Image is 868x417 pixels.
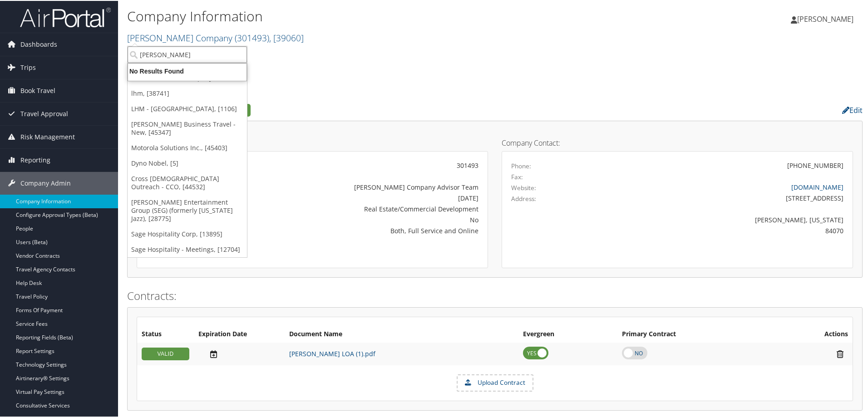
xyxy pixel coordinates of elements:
[791,182,843,191] a: [DOMAIN_NAME]
[20,6,111,27] img: airportal-logo.png
[20,78,55,101] span: Book Travel
[20,102,68,124] span: Travel Approval
[289,348,375,357] a: [PERSON_NAME] LOA (1).pdf
[511,161,531,170] label: Phone:
[261,192,478,202] div: [DATE]
[797,13,853,23] span: [PERSON_NAME]
[261,214,478,224] div: No
[261,225,478,235] div: Both, Full Service and Online
[128,241,247,256] a: Sage Hospitality - Meetings, [12704]
[20,171,71,194] span: Company Admin
[598,214,844,224] div: [PERSON_NAME], [US_STATE]
[127,101,613,117] h2: Company Profile:
[127,31,304,43] a: [PERSON_NAME] Company
[128,139,247,155] a: Motorola Solutions Inc., [45403]
[20,55,36,78] span: Trips
[772,325,853,342] th: Actions
[791,5,863,32] a: [PERSON_NAME]
[194,325,285,342] th: Expiration Date
[235,31,269,43] span: ( 301493 )
[842,104,863,114] a: Edit
[20,148,50,171] span: Reporting
[128,85,247,100] a: lhm, [38741]
[128,170,247,194] a: Cross [DEMOGRAPHIC_DATA] Outreach - CCO, [44532]
[128,116,247,139] a: [PERSON_NAME] Business Travel - New, [45347]
[128,45,247,62] input: Search Accounts
[261,182,478,191] div: [PERSON_NAME] Company Advisor Team
[617,325,772,342] th: Primary Contract
[285,325,518,342] th: Document Name
[128,194,247,226] a: [PERSON_NAME] Entertainment Group (SEG) (formerly [US_STATE] Jazz), [28775]
[518,325,617,342] th: Evergreen
[787,160,843,169] div: [PHONE_NUMBER]
[598,192,844,202] div: [STREET_ADDRESS]
[198,348,280,358] div: Add/Edit Date
[502,138,853,146] h4: Company Contact:
[137,138,488,146] h4: Account Details:
[511,182,536,191] label: Website:
[261,160,478,169] div: 301493
[832,348,848,358] i: Remove Contract
[142,347,189,359] div: VALID
[128,226,247,241] a: Sage Hospitality Corp, [13895]
[458,374,533,390] label: Upload Contract
[128,155,247,170] a: Dyno Nobel, [5]
[20,125,75,147] span: Risk Management
[128,100,247,116] a: LHM - [GEOGRAPHIC_DATA], [1106]
[261,203,478,213] div: Real Estate/Commercial Development
[20,32,57,55] span: Dashboards
[511,172,523,181] label: Fax:
[511,193,536,202] label: Address:
[123,66,252,74] div: No Results Found
[127,6,617,25] h1: Company Information
[127,287,863,303] h2: Contracts:
[137,325,194,342] th: Status
[598,225,844,235] div: 84070
[269,31,304,43] span: , [ 39060 ]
